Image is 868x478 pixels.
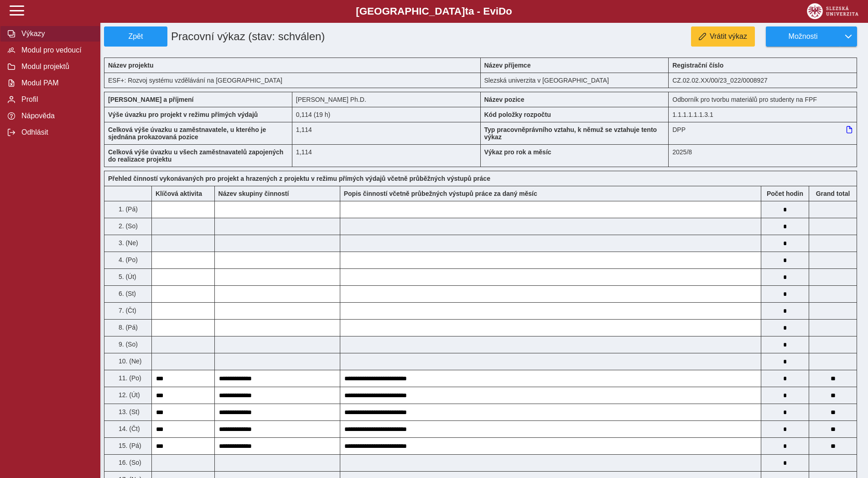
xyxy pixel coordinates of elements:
[117,374,141,382] span: 11. (Po)
[104,26,167,47] button: Zpět
[484,62,531,69] b: Název příjemce
[27,5,841,17] b: [GEOGRAPHIC_DATA] a - Evi
[19,30,93,38] span: Výkazy
[292,107,481,122] div: 0,912 h / den. 4,56 h / týden.
[669,92,857,107] div: Odborník pro tvorbu materiálů pro studenty na FPF
[710,32,747,41] span: Vrátit výkaz
[108,96,193,103] b: [PERSON_NAME] a příjmení
[117,239,138,247] span: 3. (Ne)
[108,111,258,118] b: Výše úvazku pro projekt v režimu přímých výdajů
[484,126,657,141] b: Typ pracovněprávního vztahu, k němuž se vztahuje tento výkaz
[108,126,266,141] b: Celková výše úvazku u zaměstnavatele, u kterého je sjednána prokazovaná pozice
[117,408,140,415] span: 13. (St)
[104,73,481,88] div: ESF+: Rozvoj systému vzdělávání na [GEOGRAPHIC_DATA]
[465,5,468,17] span: t
[669,107,857,122] div: 1.1.1.1.1.1.3.1
[691,26,755,47] button: Vrátit výkaz
[19,128,93,137] span: Odhlásit
[19,95,93,104] span: Profil
[292,144,481,167] div: 1,114
[19,46,93,54] span: Modul pro vedoucí
[117,391,140,399] span: 12. (Út)
[108,32,163,41] span: Zpět
[484,111,551,118] b: Kód položky rozpočtu
[809,190,857,197] b: Suma za den přes všechny výkazy
[117,459,141,466] span: 16. (So)
[117,222,138,230] span: 2. (So)
[669,122,857,144] div: DPP
[761,190,809,197] b: Počet hodin
[117,256,138,263] span: 4. (Po)
[669,73,857,88] div: CZ.02.02.XX/00/23_022/0008927
[292,92,481,107] div: [PERSON_NAME] Ph.D.
[117,425,140,432] span: 14. (Čt)
[117,324,138,331] span: 8. (Pá)
[19,112,93,120] span: Nápověda
[108,175,490,182] b: Přehled činností vykonávaných pro projekt a hrazených z projektu v režimu přímých výdajů včetně p...
[484,96,525,103] b: Název pozice
[669,144,857,167] div: 2025/8
[167,26,421,47] h1: Pracovní výkaz (stav: schválen)
[672,62,723,69] b: Registrační číslo
[19,63,93,71] span: Modul projektů
[218,190,289,197] b: Název skupiny činností
[19,79,93,87] span: Modul PAM
[499,5,506,17] span: D
[292,122,481,144] div: 1,114
[766,26,840,47] button: Možnosti
[108,148,283,163] b: Celková výše úvazku u všech zaměstnavatelů zapojených do realizace projektu
[506,5,512,17] span: o
[774,32,832,41] span: Možnosti
[117,290,136,297] span: 6. (St)
[344,190,537,197] b: Popis činností včetně průbežných výstupů práce za daný měsíc
[117,273,136,280] span: 5. (Út)
[117,307,136,314] span: 7. (Čt)
[481,73,669,88] div: Slezská univerzita v [GEOGRAPHIC_DATA]
[484,148,551,156] b: Výkaz pro rok a měsíc
[117,341,138,348] span: 9. (So)
[108,62,154,69] b: Název projektu
[807,3,858,19] img: logo_web_su.png
[117,357,142,365] span: 10. (Ne)
[156,190,202,197] b: Klíčová aktivita
[117,442,141,449] span: 15. (Pá)
[117,205,138,213] span: 1. (Pá)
